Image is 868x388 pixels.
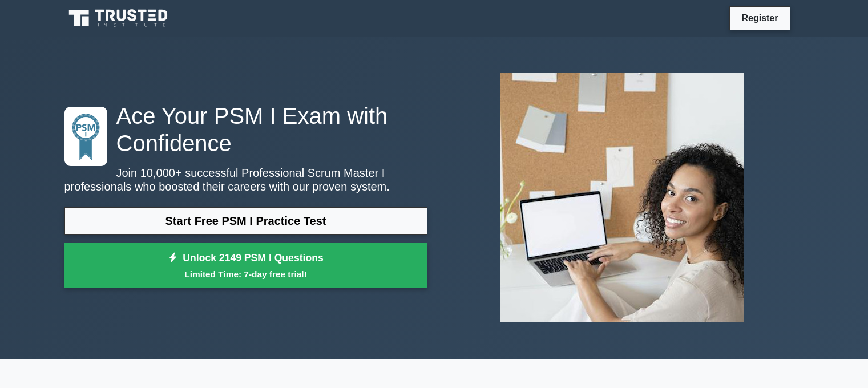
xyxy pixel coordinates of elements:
[64,166,427,193] p: Join 10,000+ successful Professional Scrum Master I professionals who boosted their careers with ...
[64,102,427,157] h1: Ace Your PSM I Exam with Confidence
[79,268,413,281] small: Limited Time: 7-day free trial!
[64,207,427,235] a: Start Free PSM I Practice Test
[64,243,427,289] a: Unlock 2149 PSM I QuestionsLimited Time: 7-day free trial!
[734,11,785,25] a: Register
